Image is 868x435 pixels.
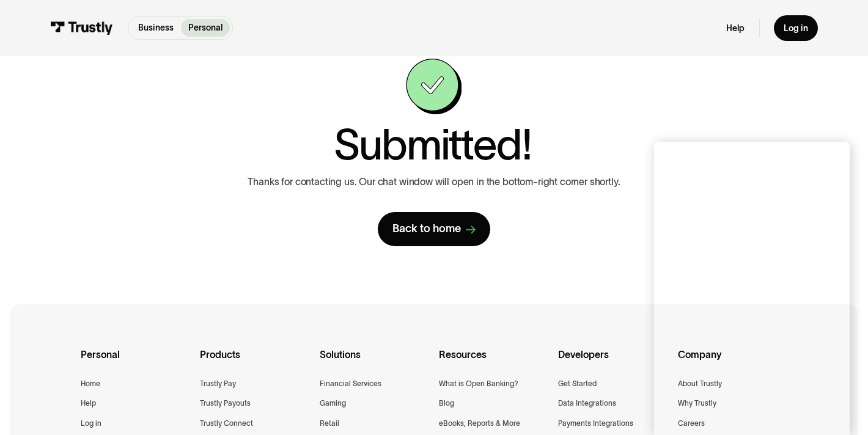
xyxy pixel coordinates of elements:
a: Help [81,397,96,410]
p: Personal [188,21,223,34]
iframe: Chat Window [654,142,850,435]
div: Log in [784,23,808,34]
div: Back to home [392,222,461,236]
a: Home [81,378,100,390]
a: Financial Services [320,378,381,390]
p: Business [138,21,174,34]
a: Trustly Connect [200,417,253,430]
a: Payments Integrations [558,417,633,430]
a: eBooks, Reports & More [439,417,520,430]
div: Personal [81,347,190,378]
div: Products [200,347,310,378]
a: Log in [81,417,101,430]
div: Solutions [320,347,430,378]
a: Help [726,23,745,34]
h1: Submitted! [334,123,532,166]
a: What is Open Banking? [439,378,518,390]
a: Blog [439,397,454,410]
a: Log in [774,15,818,41]
div: Resources [439,347,548,378]
div: Developers [558,347,668,378]
a: Get Started [558,378,597,390]
img: Trustly Logo [50,21,114,35]
a: Back to home [378,212,490,246]
a: Data Integrations [558,397,616,410]
a: Trustly Pay [200,378,236,390]
p: Thanks for contacting us. Our chat window will open in the bottom-right corner shortly. [248,176,620,188]
a: Trustly Payouts [200,397,251,410]
a: Business [131,19,181,37]
a: Retail [320,417,339,430]
a: Personal [181,19,230,37]
a: Gaming [320,397,346,410]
